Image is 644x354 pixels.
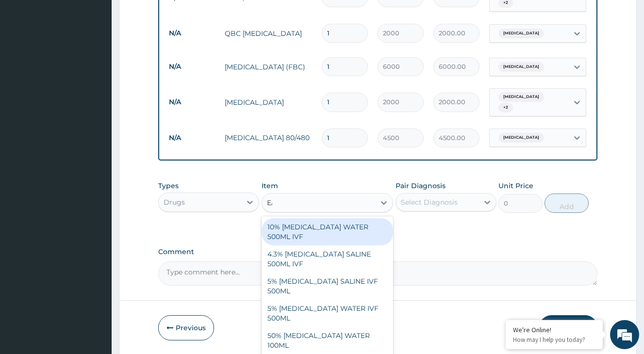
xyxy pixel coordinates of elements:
[401,197,458,207] div: Select Diagnosis
[498,103,513,113] span: + 2
[498,92,544,102] span: [MEDICAL_DATA]
[498,133,544,143] span: [MEDICAL_DATA]
[539,315,597,340] button: Submit
[513,325,595,334] div: We're Online!
[56,112,134,210] span: We're online!
[545,193,589,213] button: Add
[50,54,163,67] div: Chat with us now
[220,24,317,43] td: QBC [MEDICAL_DATA]
[396,181,446,191] label: Pair Diagnosis
[220,57,317,77] td: [MEDICAL_DATA] (FBC)
[164,129,220,147] td: N/A
[18,48,39,73] img: d_794563401_company_1708531726252_794563401
[498,29,544,38] span: [MEDICAL_DATA]
[159,5,182,28] div: Minimize live chat window
[5,244,185,278] textarea: Type your message and hit 'Enter'
[164,93,220,111] td: N/A
[262,300,394,327] div: 5% [MEDICAL_DATA] WATER IVF 500ML
[164,24,220,42] td: N/A
[158,182,179,190] label: Types
[262,181,278,191] label: Item
[262,273,394,300] div: 5% [MEDICAL_DATA] SALINE IVF 500ML
[513,336,595,344] p: How may I help you today?
[262,245,394,273] div: 4.3% [MEDICAL_DATA] SALINE 500ML IVF
[164,197,185,207] div: Drugs
[498,181,533,191] label: Unit Price
[164,58,220,76] td: N/A
[158,315,214,340] button: Previous
[158,248,597,256] label: Comment
[262,218,394,245] div: 10% [MEDICAL_DATA] WATER 500ML IVF
[498,62,544,72] span: [MEDICAL_DATA]
[220,93,317,112] td: [MEDICAL_DATA]
[262,327,394,354] div: 50% [MEDICAL_DATA] WATER 100ML
[220,128,317,147] td: [MEDICAL_DATA] 80/480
